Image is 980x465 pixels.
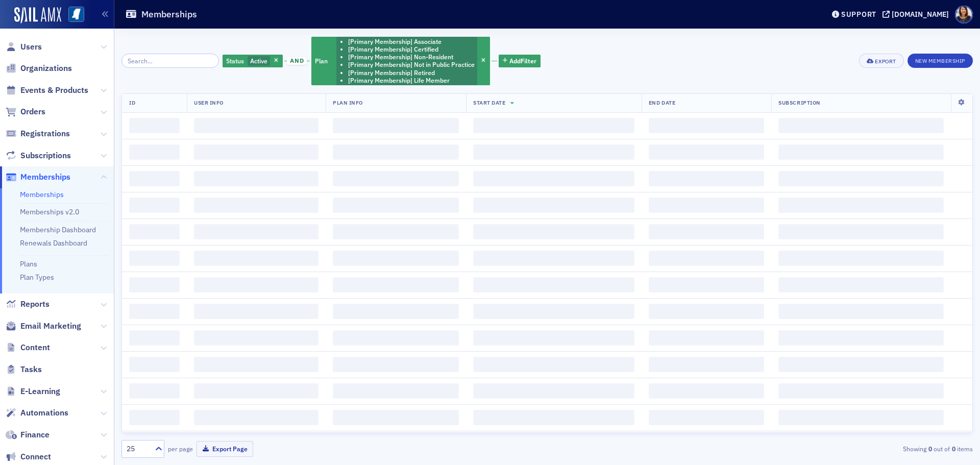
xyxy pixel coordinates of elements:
[6,364,42,375] a: Tasks
[194,357,318,372] span: ‌
[955,6,973,23] span: Profile
[6,429,50,440] a: Finance
[20,150,71,161] span: Subscriptions
[20,172,70,183] span: Memberships
[20,225,96,234] a: Membership Dashboard
[20,238,87,248] a: Renewals Dashboard
[197,441,253,457] button: Export Page
[473,198,634,213] span: ‌
[649,198,764,213] span: ‌
[333,304,459,319] span: ‌
[20,85,88,96] span: Events & Products
[315,57,328,65] span: Plan
[333,357,459,372] span: ‌
[778,277,944,292] span: ‌
[194,383,318,399] span: ‌
[20,63,72,74] span: Organizations
[61,7,84,24] a: View Homepage
[141,8,197,20] h1: Memberships
[473,383,634,399] span: ‌
[250,57,267,65] span: Active
[883,11,952,18] button: [DOMAIN_NAME]
[129,198,180,213] span: ‌
[129,410,180,425] span: ‌
[473,277,634,292] span: ‌
[333,330,459,346] span: ‌
[348,38,475,45] li: [Primary Membership] Associate
[778,99,820,106] span: Subscription
[194,251,318,266] span: ‌
[6,172,70,183] a: Memberships
[226,57,244,65] span: Status
[20,190,64,199] a: Memberships
[926,444,934,453] strong: 0
[649,330,764,346] span: ‌
[348,45,475,53] li: [Primary Membership] Certified
[333,118,459,133] span: ‌
[778,330,944,346] span: ‌
[348,77,475,84] li: [Primary Membership] Life Member
[908,54,973,68] button: New Membership
[20,364,42,375] span: Tasks
[473,357,634,372] span: ‌
[129,277,180,292] span: ‌
[20,41,42,53] span: Users
[6,128,70,139] a: Registrations
[348,69,475,77] li: [Primary Membership] Retired
[6,451,51,462] a: Connect
[333,383,459,399] span: ‌
[859,54,903,68] button: Export
[778,171,944,186] span: ‌
[6,386,60,397] a: E-Learning
[333,99,363,106] span: Plan Info
[194,171,318,186] span: ‌
[14,7,61,23] a: SailAMX
[129,251,180,266] span: ‌
[649,224,764,239] span: ‌
[129,383,180,399] span: ‌
[908,56,973,65] a: New Membership
[6,407,68,419] a: Automations
[333,171,459,186] span: ‌
[348,61,475,68] li: [Primary Membership] Not in Public Practice
[194,304,318,319] span: ‌
[649,171,764,186] span: ‌
[333,224,459,239] span: ‌
[129,118,180,133] span: ‌
[778,357,944,372] span: ‌
[649,410,764,425] span: ‌
[194,330,318,346] span: ‌
[129,99,135,106] span: ID
[6,150,71,161] a: Subscriptions
[875,59,896,64] div: Export
[696,444,973,453] div: Showing out of items
[6,321,81,332] a: Email Marketing
[20,259,37,268] a: Plans
[20,299,50,310] span: Reports
[473,118,634,133] span: ‌
[333,198,459,213] span: ‌
[194,99,224,106] span: User Info
[778,224,944,239] span: ‌
[20,321,81,332] span: Email Marketing
[20,106,45,117] span: Orders
[6,106,45,117] a: Orders
[473,330,634,346] span: ‌
[20,407,68,419] span: Automations
[778,383,944,399] span: ‌
[473,410,634,425] span: ‌
[20,429,50,440] span: Finance
[778,144,944,160] span: ‌
[473,304,634,319] span: ‌
[127,444,149,454] div: 25
[333,144,459,160] span: ‌
[499,55,541,67] button: AddFilter
[649,99,675,106] span: End Date
[649,251,764,266] span: ‌
[333,410,459,425] span: ‌
[473,224,634,239] span: ‌
[121,54,219,68] input: Search…
[129,144,180,160] span: ‌
[649,118,764,133] span: ‌
[473,251,634,266] span: ‌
